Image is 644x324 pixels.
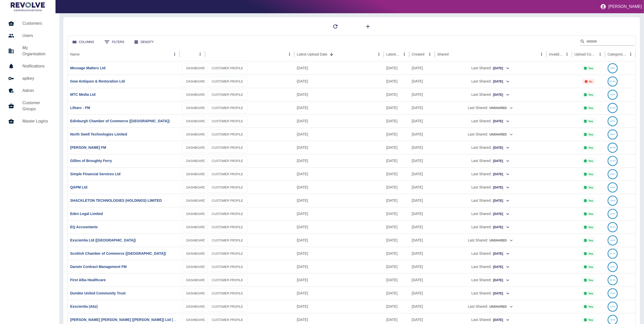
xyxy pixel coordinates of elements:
[4,115,55,127] a: Master Logins
[69,37,98,47] button: Select columns
[564,51,571,58] button: Invalid Creds column menu
[588,239,593,242] p: Yes
[384,101,409,114] div: 06 Aug 2025
[574,52,596,56] div: Upload Complete
[409,114,435,128] div: 04 Jul 2023
[22,75,51,82] h5: apikey
[610,160,616,162] text: 99.9%
[182,90,210,100] a: DASHBOARD
[493,170,510,178] button: [DATE]
[4,72,55,85] a: apikey
[409,75,435,88] div: 17 Oct 2023
[437,115,544,128] div: Last Shared:
[610,146,616,149] text: 99.9%
[22,88,51,94] h5: Admin
[70,132,127,136] a: North Swell Technologies Limited
[409,300,435,313] div: 25 Jul 2023
[182,275,210,285] a: DASHBOARD
[328,51,335,58] button: Sort
[610,186,615,188] text: 100%
[437,128,544,141] div: Last Shared:
[493,263,510,271] button: [DATE]
[437,234,544,247] div: Last Shared:
[384,300,409,313] div: 01 Aug 2025
[493,250,510,258] button: [DATE]
[22,20,51,26] h5: Customers
[610,292,615,294] text: 100%
[70,304,98,308] a: Exscientia (Abz)
[70,172,121,176] a: Simple Financial Services Ltd
[208,63,248,73] a: CUSTOMER PROFILE
[401,51,408,58] button: Latest Usage column menu
[610,279,616,281] text: 99.9%
[294,260,384,273] div: 13 Aug 2025
[4,85,55,97] a: Admin
[610,226,616,228] text: 99.9%
[70,251,166,255] a: Scottish Chamber of Commerce ([GEOGRAPHIC_DATA])
[375,51,382,58] button: Latest Upload Date column menu
[70,291,126,295] a: Dundee United Community Trust
[130,37,158,47] button: Density
[294,181,384,194] div: 15 Aug 2025
[22,100,51,112] h5: Customer Groups
[208,249,248,259] a: CUSTOMER PROFILE
[11,2,45,11] img: Logo
[70,185,88,189] a: QAPM Ltd
[412,52,424,56] div: Created
[610,133,615,136] text: 100%
[588,252,593,255] p: Yes
[409,287,435,300] div: 04 Jul 2023
[384,114,409,128] div: 16 Aug 2025
[493,223,510,231] button: [DATE]
[384,128,409,141] div: 10 Aug 2025
[610,319,615,321] text: 100%
[208,302,248,312] a: CUSTOMER PROFILE
[70,238,136,242] a: Exscientia Ltd ([GEOGRAPHIC_DATA])
[294,167,384,181] div: 15 Aug 2025
[588,186,593,189] p: Yes
[182,183,210,193] a: DASHBOARD
[384,61,409,75] div: 18 Aug 2025
[384,220,409,234] div: 12 Aug 2025
[182,209,210,219] a: DASHBOARD
[384,194,409,207] div: 10 Aug 2025
[208,90,248,100] a: CUSTOMER PROFILE
[182,156,210,166] a: DASHBOARD
[493,117,510,125] button: [DATE]
[182,77,210,87] a: DASHBOARD
[208,77,248,87] a: CUSTOMER PROFILE
[70,198,162,202] a: SHACKLETON TECHNOLOGIES (HOLDINGS) LIMITED
[598,2,644,12] button: [PERSON_NAME]
[489,131,513,139] button: Unshared
[294,207,384,220] div: 14 Aug 2025
[171,51,178,58] button: Name column menu
[588,146,593,149] p: Yes
[610,199,615,202] text: 100%
[437,62,544,75] div: Last Shared:
[70,318,179,322] a: [PERSON_NAME] [PERSON_NAME] ([PERSON_NAME]) Ltd (EE)
[437,207,544,220] div: Last Shared:
[588,318,593,321] p: Yes
[294,300,384,313] div: 12 Aug 2025
[426,51,433,58] button: Created column menu
[294,88,384,101] div: 21 Aug 2025
[610,93,615,96] text: 100%
[409,141,435,154] div: 04 Jul 2023
[437,221,544,234] div: Last Shared:
[182,116,210,126] a: DASHBOARD
[588,305,593,308] p: Yes
[294,61,384,75] div: 21 Aug 2025
[4,17,55,30] a: Customers
[294,141,384,154] div: 18 Aug 2025
[208,130,248,140] a: CUSTOMER PROFILE
[409,207,435,220] div: 03 Jan 2025
[437,260,544,273] div: Last Shared:
[208,103,248,113] a: CUSTOMER PROFILE
[409,61,435,75] div: 04 Jul 2023
[588,67,593,70] p: Yes
[409,167,435,181] div: 04 Jul 2023
[208,196,248,206] a: CUSTOMER PROFILE
[70,159,112,163] a: Gillies of Broughty Ferry
[297,52,327,56] div: Latest Upload Date
[610,120,615,122] text: 100%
